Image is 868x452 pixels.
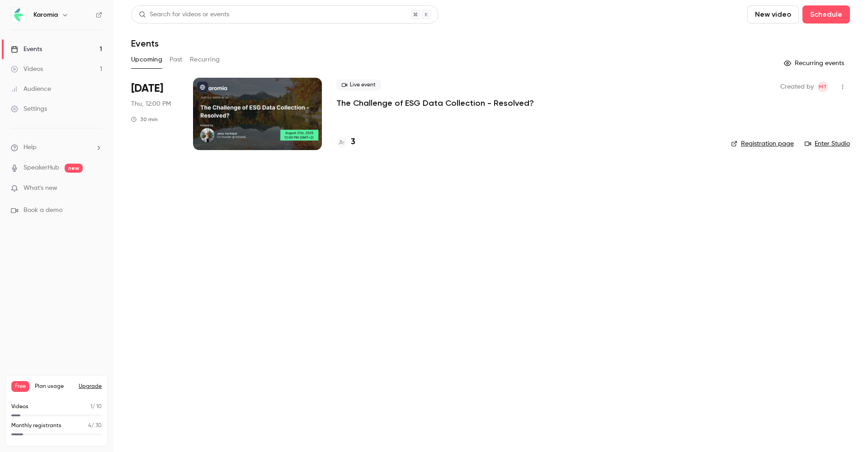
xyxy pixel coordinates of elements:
[131,81,163,96] span: [DATE]
[33,10,58,19] h6: Karomia
[805,139,850,148] a: Enter Studio
[88,422,102,430] p: / 30
[24,143,37,152] span: Help
[90,403,102,411] p: / 10
[351,136,355,148] h4: 3
[336,80,381,90] span: Live event
[90,404,92,410] span: 1
[336,98,534,108] a: The Challenge of ESG Data Collection - Resolved?
[24,163,59,173] a: SpeakerHub
[24,206,62,215] span: Book a demo
[747,5,799,24] button: New video
[35,383,73,390] span: Plan usage
[131,52,162,67] button: Upcoming
[802,5,850,24] button: Schedule
[336,136,355,148] a: 3
[24,184,57,193] span: What's new
[817,81,828,92] span: Mai Tran Vu Ngoc
[11,45,42,54] div: Events
[79,383,102,390] button: Upgrade
[11,403,28,411] p: Videos
[11,104,47,113] div: Settings
[11,65,43,74] div: Videos
[131,78,179,150] div: Aug 21 Thu, 12:00 PM (Europe/Brussels)
[190,52,220,67] button: Recurring
[88,423,91,428] span: 4
[11,85,51,94] div: Audience
[11,143,102,152] li: help-dropdown-opener
[11,422,61,430] p: Monthly registrants
[11,8,26,22] img: Karomia
[731,139,794,148] a: Registration page
[780,81,814,92] span: Created by
[65,164,83,173] span: new
[131,38,159,49] h1: Events
[819,81,827,92] span: MT
[131,116,158,123] div: 30 min
[139,10,229,19] div: Search for videos or events
[131,99,171,108] span: Thu, 12:00 PM
[780,56,850,71] button: Recurring events
[11,381,29,392] span: Free
[170,52,183,67] button: Past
